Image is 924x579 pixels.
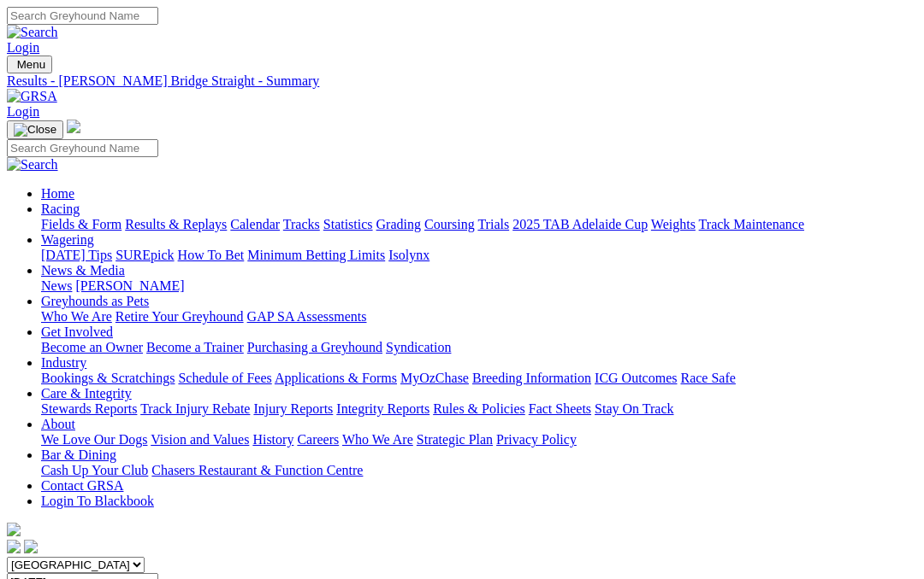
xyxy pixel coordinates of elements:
div: News & Media [41,278,917,294]
img: Search [7,25,58,40]
a: MyOzChase [400,371,469,385]
a: Track Injury Rebate [140,401,250,416]
a: Rules & Policies [433,401,525,416]
a: Purchasing a Greyhound [247,340,382,354]
a: Minimum Betting Limits [247,248,385,262]
button: Toggle navigation [7,56,52,73]
a: Coursing [424,217,475,231]
img: logo-grsa-white.png [67,120,80,133]
img: facebook.svg [7,540,21,553]
a: Results - [PERSON_NAME] Bridge Straight - Summary [7,73,917,89]
img: GRSA [7,89,57,104]
img: Close [14,123,56,137]
div: About [41,432,917,447]
a: Isolynx [388,248,429,262]
a: Cash Up Your Club [41,463,148,477]
a: Schedule of Fees [178,371,271,385]
a: News & Media [41,263,125,278]
button: Toggle navigation [7,120,63,139]
span: Menu [17,58,45,71]
div: Care & Integrity [41,401,917,417]
a: ICG Outcomes [595,371,677,385]
img: Search [7,157,58,173]
a: Strategic Plan [417,432,493,447]
a: Stewards Reports [41,401,137,416]
a: [PERSON_NAME] [75,278,184,293]
a: Results & Replays [125,217,227,231]
a: Get Involved [41,325,113,339]
a: Industry [41,355,86,370]
a: Vision and Values [151,432,249,447]
a: Race Safe [680,371,735,385]
a: Stay On Track [595,401,673,416]
a: Who We Are [41,309,112,324]
a: History [252,432,293,447]
div: Racing [41,217,917,232]
a: Privacy Policy [496,432,577,447]
a: Calendar [230,217,280,231]
a: Syndication [386,340,451,354]
a: Login To Blackbook [41,494,154,508]
a: Contact GRSA [41,478,123,493]
a: Tracks [283,217,320,231]
a: 2025 TAB Adelaide Cup [512,217,648,231]
a: Grading [376,217,421,231]
a: Weights [651,217,696,231]
a: Become a Trainer [146,340,244,354]
a: SUREpick [115,248,174,262]
div: Bar & Dining [41,463,917,478]
a: Wagering [41,232,94,247]
a: Breeding Information [472,371,591,385]
div: Get Involved [41,340,917,355]
a: How To Bet [178,248,245,262]
a: Fact Sheets [529,401,591,416]
a: Fields & Form [41,217,121,231]
a: Bookings & Scratchings [41,371,175,385]
a: Become an Owner [41,340,143,354]
a: Integrity Reports [336,401,429,416]
a: Racing [41,202,80,216]
input: Search [7,139,158,157]
a: [DATE] Tips [41,248,112,262]
a: We Love Our Dogs [41,432,147,447]
a: Home [41,186,74,201]
a: Trials [477,217,509,231]
a: Injury Reports [253,401,333,416]
a: Statistics [323,217,373,231]
a: Who We Are [342,432,413,447]
a: About [41,417,75,431]
div: Industry [41,371,917,386]
div: Greyhounds as Pets [41,309,917,325]
a: Chasers Restaurant & Function Centre [151,463,363,477]
input: Search [7,7,158,25]
a: Care & Integrity [41,386,132,401]
img: twitter.svg [24,540,38,553]
a: Careers [297,432,339,447]
a: News [41,278,72,293]
a: Login [7,104,39,119]
div: Wagering [41,248,917,263]
a: Bar & Dining [41,447,116,462]
a: Login [7,40,39,55]
a: Retire Your Greyhound [115,309,244,324]
a: GAP SA Assessments [247,309,367,324]
a: Track Maintenance [699,217,804,231]
a: Applications & Forms [275,371,397,385]
a: Greyhounds as Pets [41,294,149,308]
img: logo-grsa-white.png [7,523,21,536]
